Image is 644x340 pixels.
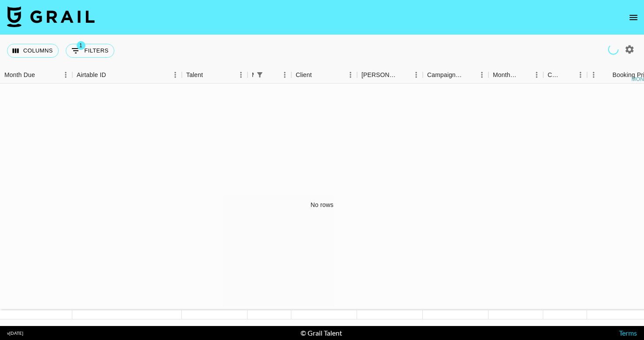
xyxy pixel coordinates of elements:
button: open drawer [625,9,642,26]
img: Grail Talent [7,6,95,27]
button: Sort [397,69,410,81]
div: Month Due [488,67,543,84]
div: Month Due [4,67,35,84]
button: Menu [278,68,291,81]
div: Campaign (Type) [423,67,488,84]
div: Talent [182,67,248,84]
button: Select columns [7,44,59,58]
button: Menu [410,68,423,81]
div: Currency [543,67,587,84]
div: v [DATE] [7,330,23,336]
div: 1 active filter [254,69,266,81]
button: Menu [234,68,248,81]
div: Booker [357,67,423,84]
button: Menu [574,68,587,81]
button: Sort [203,69,215,81]
button: Show filters [254,69,266,81]
button: Show filters [66,44,114,58]
button: Sort [266,69,278,81]
div: Airtable ID [77,67,106,84]
span: Refreshing users, talent, clients, campaigns, managers... [608,44,619,55]
button: Menu [475,68,488,81]
button: Menu [59,68,72,81]
a: Terms [619,329,637,337]
div: Airtable ID [72,67,182,84]
button: Menu [530,68,543,81]
div: Month Due [493,67,518,84]
div: [PERSON_NAME] [361,67,397,84]
button: Sort [312,69,324,81]
div: Manager [252,67,254,84]
button: Menu [169,68,182,81]
button: Sort [562,69,574,81]
button: Menu [587,68,600,81]
div: © Grail Talent [301,329,342,337]
div: Client [296,67,312,84]
button: Sort [35,69,47,81]
div: Client [291,67,357,84]
button: Sort [518,69,530,81]
button: Sort [600,69,612,81]
button: Sort [106,69,118,81]
div: Currency [548,67,562,84]
span: 1 [77,41,85,50]
button: Menu [344,68,357,81]
div: Campaign (Type) [427,67,463,84]
div: Manager [248,67,291,84]
button: Sort [463,69,475,81]
div: Talent [186,67,203,84]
